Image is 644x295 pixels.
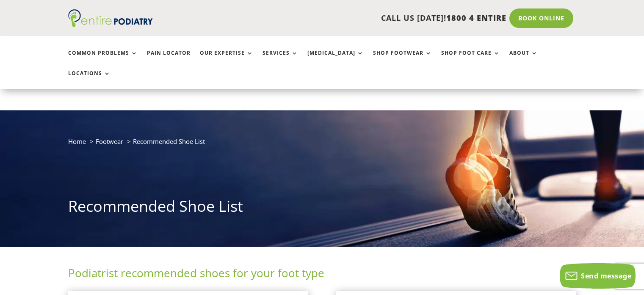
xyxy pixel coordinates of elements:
a: Common Problems [68,50,138,68]
a: Shop Footwear [373,50,432,68]
h2: Podiatrist recommended shoes for your foot type [68,265,576,285]
a: Home [68,137,86,146]
img: logo (1) [68,9,153,27]
span: 1800 4 ENTIRE [446,13,506,23]
a: Entire Podiatry [68,20,153,29]
button: Send message [560,263,636,289]
a: Locations [68,70,111,89]
p: CALL US [DATE]! [185,13,506,24]
a: Book Online [509,8,573,28]
nav: breadcrumb [68,136,576,153]
a: [MEDICAL_DATA] [307,50,364,68]
a: Footwear [96,137,123,146]
h1: Recommended Shoe List [68,196,576,221]
a: About [509,50,538,68]
span: Send message [581,271,631,281]
span: Recommended Shoe List [133,137,205,146]
a: Shop Foot Care [441,50,500,68]
a: Pain Locator [147,50,191,68]
a: Services [263,50,298,68]
a: Our Expertise [200,50,253,68]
